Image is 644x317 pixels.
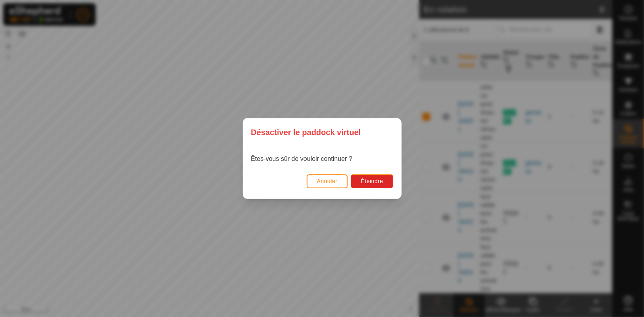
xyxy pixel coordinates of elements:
[307,174,348,188] button: Annuler
[351,174,393,188] button: Éteindre
[251,126,361,138] span: Désactiver le paddock virtuel
[361,178,383,184] span: Éteindre
[317,178,338,184] span: Annuler
[251,154,352,164] p: Êtes-vous sûr de vouloir continuer ?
